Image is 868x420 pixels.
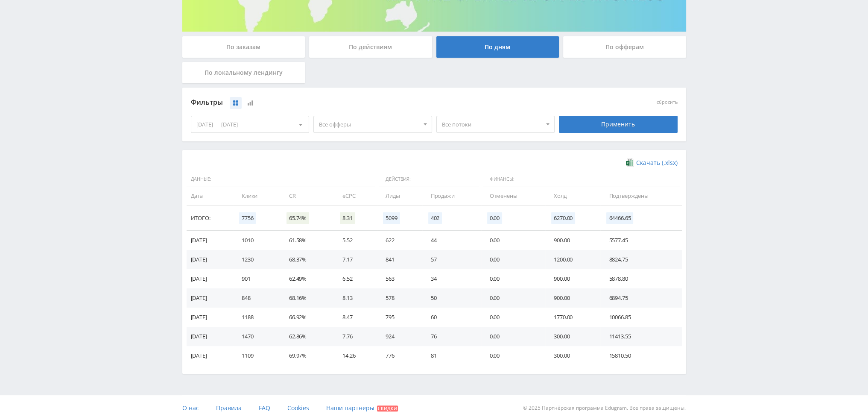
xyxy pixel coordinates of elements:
[326,404,374,412] span: Наши партнеры
[334,231,377,250] td: 5.52
[377,288,422,308] td: 578
[600,346,681,365] td: 15810.50
[563,36,686,58] div: По офферам
[600,269,681,288] td: 5878.80
[216,404,242,412] span: Правила
[233,346,281,365] td: 1109
[182,404,199,412] span: О нас
[436,36,559,58] div: По дням
[600,308,681,327] td: 10066.85
[377,327,422,346] td: 924
[187,288,233,308] td: [DATE]
[233,308,281,327] td: 1188
[377,346,422,365] td: 776
[422,231,481,250] td: 44
[334,327,377,346] td: 7.76
[422,186,481,206] td: Продажи
[422,346,481,365] td: 81
[239,212,256,224] span: 7756
[281,288,334,308] td: 68.16%
[481,186,546,206] td: Отменены
[377,269,422,288] td: 563
[545,269,600,288] td: 900.00
[545,186,600,206] td: Холд
[377,186,422,206] td: Лиды
[481,288,546,308] td: 0.00
[281,186,334,206] td: CR
[600,186,681,206] td: Подтверждены
[636,159,678,166] span: Скачать (.xlsx)
[377,231,422,250] td: 622
[600,288,681,308] td: 6894.75
[379,172,479,187] span: Действия:
[483,172,680,187] span: Финансы:
[600,250,681,269] td: 8824.75
[377,405,398,411] span: Скидки
[481,269,546,288] td: 0.00
[545,346,600,365] td: 300.00
[281,327,334,346] td: 62.86%
[545,231,600,250] td: 900.00
[187,327,233,346] td: [DATE]
[233,327,281,346] td: 1470
[187,269,233,288] td: [DATE]
[383,212,400,224] span: 5099
[187,346,233,365] td: [DATE]
[600,327,681,346] td: 11413.55
[182,36,305,58] div: По заказам
[600,231,681,250] td: 5577.45
[657,100,678,105] button: сбросить
[377,250,422,269] td: 841
[481,308,546,327] td: 0.00
[551,212,575,224] span: 6270.00
[487,212,502,224] span: 0.00
[233,288,281,308] td: 848
[309,36,432,58] div: По действиям
[606,212,633,224] span: 64466.65
[233,186,281,206] td: Клики
[481,346,546,365] td: 0.00
[187,308,233,327] td: [DATE]
[281,250,334,269] td: 68.37%
[422,308,481,327] td: 60
[626,159,677,167] a: Скачать (.xlsx)
[545,308,600,327] td: 1770.00
[334,250,377,269] td: 7.17
[191,116,309,132] div: [DATE] — [DATE]
[334,186,377,206] td: eCPC
[191,96,555,109] div: Фильтры
[187,206,233,231] td: Итого:
[187,231,233,250] td: [DATE]
[422,269,481,288] td: 34
[187,172,375,187] span: Данные:
[281,346,334,365] td: 69.97%
[422,250,481,269] td: 57
[559,116,678,133] div: Применить
[281,231,334,250] td: 61.58%
[187,186,233,206] td: Дата
[281,308,334,327] td: 66.92%
[233,250,281,269] td: 1230
[334,346,377,365] td: 14.26
[481,327,546,346] td: 0.00
[287,404,309,412] span: Cookies
[545,250,600,269] td: 1200.00
[545,288,600,308] td: 900.00
[286,212,309,224] span: 65.74%
[626,158,633,167] img: xlsx
[422,327,481,346] td: 76
[442,116,542,132] span: Все потоки
[377,308,422,327] td: 795
[428,212,442,224] span: 402
[233,269,281,288] td: 901
[281,269,334,288] td: 62.49%
[340,212,355,224] span: 8.31
[334,269,377,288] td: 6.52
[233,231,281,250] td: 1010
[481,231,546,250] td: 0.00
[187,250,233,269] td: [DATE]
[334,288,377,308] td: 8.13
[334,308,377,327] td: 8.47
[422,288,481,308] td: 50
[545,327,600,346] td: 300.00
